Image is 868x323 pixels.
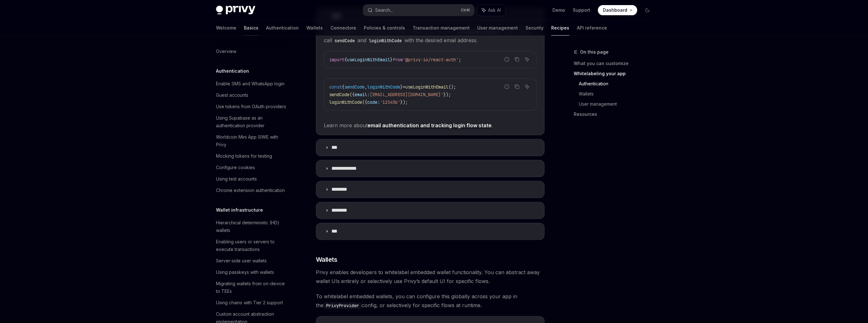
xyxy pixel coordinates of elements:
[523,55,531,63] button: Ask AI
[216,48,236,55] div: Overview
[211,255,292,267] a: Server-side user wallets
[216,91,248,99] div: Guest accounts
[330,20,356,36] a: Connectors
[461,8,470,13] span: Ctrl K
[523,82,531,91] button: Ask AI
[598,5,637,15] a: Dashboard
[211,78,292,89] a: Enable SMS and WhatsApp login
[216,268,274,276] div: Using passkeys with wallets
[477,4,505,16] button: Ask AI
[211,278,292,297] a: Migrating wallets from on-device to TEEs
[216,299,283,307] div: Using chains with Tier 2 support
[513,55,521,63] button: Copy the contents from the code block
[574,69,657,79] a: Whitelabeling your app
[211,297,292,308] a: Using chains with Tier 2 support
[363,4,474,16] button: Search...CtrlK
[216,257,267,265] div: Server-side user wallets
[642,5,652,15] button: Toggle dark mode
[368,122,492,129] a: email authentication and tracking login flow state
[216,103,286,110] div: Use tokens from OAuth providers
[329,99,362,105] span: loginWithCode
[349,92,355,97] span: ({
[332,37,357,44] code: sendCode
[503,82,511,91] button: Report incorrect code
[266,20,299,36] a: Authentication
[323,302,362,309] code: PrivyProvider
[216,219,288,234] div: Hierarchical deterministic (HD) wallets
[513,82,521,91] button: Copy the contents from the code block
[580,48,609,56] span: On this page
[211,150,292,162] a: Mocking tokens for testing
[355,92,370,97] span: email:
[344,84,365,90] span: sendCode
[405,84,448,90] span: useLoginWithEmail
[579,79,657,89] a: Authentication
[525,20,544,36] a: Security
[459,57,461,63] span: ;
[211,236,292,255] a: Enabling users or servers to execute transactions
[347,57,390,63] span: useLoginWithEmail
[216,175,257,183] div: Using test accounts
[211,46,292,57] a: Overview
[216,80,284,88] div: Enable SMS and WhatsApp login
[216,280,288,295] div: Migrating wallets from on-device to TEEs
[216,206,263,214] h5: Wallet infrastructure
[316,268,545,286] span: Privy enables developers to whitelabel embedded wallet functionality. You can abstract away walle...
[552,7,565,13] a: Demo
[329,57,344,63] span: import
[400,84,403,90] span: }
[329,92,349,97] span: sendCode
[211,89,292,101] a: Guest accounts
[375,6,393,14] div: Search...
[211,162,292,173] a: Configure cookies
[316,292,545,310] span: To whitelabel embedded wallets, you can configure this globally across your app in the config, or...
[216,152,272,160] div: Mocking tokens for testing
[403,57,459,63] span: '@privy-io/react-auth'
[211,101,292,112] a: Use tokens from OAuth providers
[216,114,288,129] div: Using Supabase as an authentication provider
[390,57,393,63] span: }
[573,7,590,13] a: Support
[216,238,288,253] div: Enabling users or servers to execute transactions
[216,6,255,15] img: dark logo
[380,99,400,105] span: '123456'
[329,84,342,90] span: const
[579,89,657,99] a: Wallets
[370,92,443,97] span: [EMAIL_ADDRESS][DOMAIN_NAME]'
[342,84,344,90] span: {
[413,20,470,36] a: Transaction management
[324,121,537,130] span: Learn more about .
[366,37,404,44] code: loginWithCode
[211,173,292,185] a: Using test accounts
[367,84,400,90] span: loginWithCode
[211,267,292,278] a: Using passkeys with wallets
[364,20,405,36] a: Policies & controls
[211,112,292,131] a: Using Supabase as an authentication provider
[443,92,451,97] span: });
[477,20,518,36] a: User management
[211,185,292,196] a: Chrome extension authentication
[579,99,657,109] a: User management
[211,131,292,150] a: Worldcoin Mini App SIWE with Privy
[316,8,545,135] details: *****To whitelabel Privy’s passwordless email flow, use theuseLoginWithEmailhook. Then, callsendC...
[603,7,627,13] span: Dashboard
[448,84,456,90] span: ();
[551,20,569,36] a: Recipes
[316,255,337,264] span: Wallets
[344,57,347,63] span: {
[362,99,367,105] span: ({
[365,84,367,90] span: ,
[393,57,403,63] span: from
[306,20,323,36] a: Wallets
[503,55,511,63] button: Report incorrect code
[403,84,405,90] span: =
[400,99,408,105] span: });
[216,187,285,194] div: Chrome extension authentication
[244,20,258,36] a: Basics
[488,7,501,13] span: Ask AI
[574,58,657,69] a: What you can customize
[367,99,380,105] span: code:
[577,20,607,36] a: API reference
[216,133,288,148] div: Worldcoin Mini App SIWE with Privy
[211,217,292,236] a: Hierarchical deterministic (HD) wallets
